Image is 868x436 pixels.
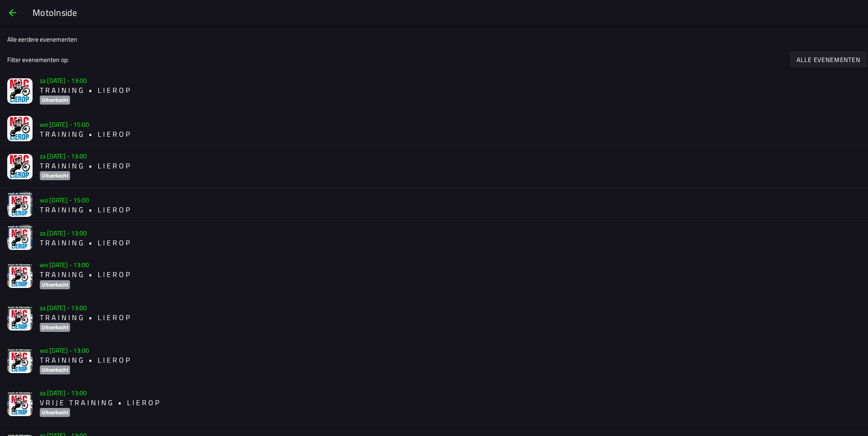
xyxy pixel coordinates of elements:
[7,263,33,288] img: PT80nsh8fgas3eOUoDBj1ckPw3CJjQN3jUPulrq4.jpg
[40,76,87,85] ion-text: za [DATE] - 13:00
[42,365,68,374] ion-text: Uitverkocht
[40,130,861,139] h2: T R A I N I N G • L I E R O P
[42,408,68,417] ion-text: Uitverkocht
[7,348,33,373] img: UGQFeUht1GGvFnGbO5wKvaS8QpHAMxyrdc0mSzm9.jpg
[40,388,87,398] ion-text: za [DATE] - 13:00
[7,225,33,250] img: TaqKh17AsgIsfpvAXN2lSHBjelu1XHmsFg8hRKyi.png
[40,162,861,170] h2: T R A I N I N G • L I E R O P
[42,323,68,331] ion-text: Uitverkocht
[7,55,69,64] ion-label: Filter evenementen op:
[7,78,33,104] img: c0iYBUXoDeaukpUjKvbxM5WgCcdqEOJGrqgDHjjo.png
[40,303,87,312] ion-text: za [DATE] - 13:00
[24,6,868,19] ion-title: MotoInside
[40,151,87,161] ion-text: za [DATE] - 13:00
[40,120,89,129] ion-text: wo [DATE] - 15:00
[40,86,861,95] h2: T R A I N I N G • L I E R O P
[40,313,861,322] h2: T R A I N I N G • L I E R O P
[40,206,861,214] h2: T R A I N I N G • L I E R O P
[40,260,89,269] ion-text: wo [DATE] - 13:00
[7,116,33,141] img: Ml1wckNqqq2B0qDl1OuHyIYXci5QANY2MHW8TkLZ.png
[40,239,861,247] h2: T R A I N I N G • L I E R O P
[40,270,861,279] h2: T R A I N I N G • L I E R O P
[40,345,89,355] ion-text: wo [DATE] - 13:00
[40,195,89,205] ion-text: wo [DATE] - 15:00
[40,398,861,407] h2: V R I J E T R A I N I N G • L I E R O P
[42,96,68,104] ion-text: Uitverkocht
[797,57,860,63] ion-text: Alle evenementen
[7,305,33,331] img: 6qdkZj7IWe9NXaU8VHdrVKqeTCctuREhQhERNhnp.jpg
[42,171,68,180] ion-text: Uitverkocht
[7,34,77,44] ion-label: Alle eerdere evenementen
[7,154,33,179] img: iAA72HLR96LzCCquEyKGmjRlCkoXhUxJUo4WYaDD.png
[40,356,861,364] h2: T R A I N I N G • L I E R O P
[7,391,33,416] img: CiOdCnRP6JhMvrN9vWbLbvbiMzAYjFmx2rdxnurr.jpg
[40,228,87,238] ion-text: za [DATE] - 13:00
[42,280,68,289] ion-text: Uitverkocht
[7,192,33,217] img: SpikUjdzlUJWuXfHdy7PXVI79TaDSLeziGOmDbv1.png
